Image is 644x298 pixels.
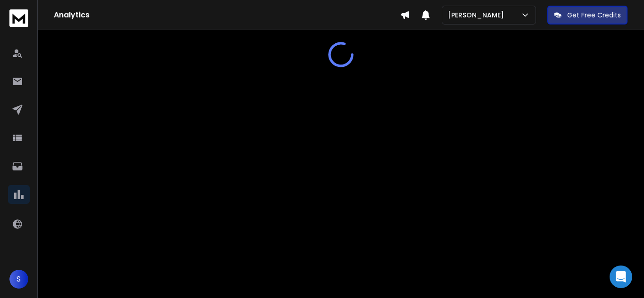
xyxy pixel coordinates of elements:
[9,9,28,27] img: logo
[610,266,632,288] div: Open Intercom Messenger
[9,270,28,289] button: S
[54,9,400,21] h1: Analytics
[448,10,508,20] p: [PERSON_NAME]
[547,6,627,24] button: Get Free Credits
[567,10,621,20] p: Get Free Credits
